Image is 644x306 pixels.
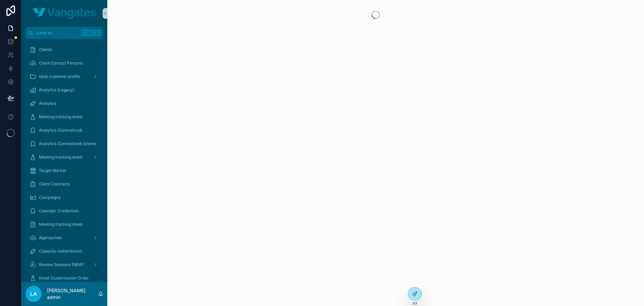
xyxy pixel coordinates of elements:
[39,168,66,173] span: Target Market
[30,290,37,298] span: la
[25,259,103,271] a: Review Sessions (NEW)
[81,30,93,36] span: Ctrl
[25,205,103,217] a: Calendar Credentials
[39,87,74,93] span: Analytics (Legacy)
[25,124,103,136] a: Analytics (Centralized)
[25,27,103,39] button: Jump to...CtrlK
[39,195,60,200] span: Campaigns
[39,141,96,146] span: Analytics (Centralized) (clone)
[25,57,103,69] a: Client Contact Persons
[39,128,82,133] span: Analytics (Centralized)
[25,44,103,56] a: Clients
[39,155,83,160] span: Meeting tracking sheet
[25,245,103,257] a: Capacity redistribution
[25,138,103,150] a: Analytics (Centralized) (clone)
[33,8,96,19] img: App logo
[39,249,82,254] span: Capacity redistribution
[25,97,103,110] a: Analytics
[39,114,83,120] span: Meeting tracking sheet
[39,74,80,79] span: Ideal customer profile
[21,39,107,282] div: scrollable content
[25,151,103,163] a: Meeting tracking sheet
[25,178,103,190] a: Client Contracts
[39,262,84,267] span: Review Sessions (NEW)
[39,181,70,187] span: Client Contracts
[47,287,98,301] p: [PERSON_NAME] admin
[39,222,83,227] span: Meeting tracking sheet
[39,60,83,66] span: Client Contact Persons
[25,71,103,83] a: Ideal customer profile
[25,218,103,230] a: Meeting tracking sheet
[95,30,100,36] span: K
[25,191,103,204] a: Campaigns
[39,101,56,106] span: Analytics
[39,47,52,52] span: Clients
[25,232,103,244] a: Approaches
[25,84,103,96] a: Analytics (Legacy)
[39,235,62,241] span: Approaches
[39,275,89,281] span: Email Clusterizatoin Order
[25,165,103,177] a: Target Market
[36,30,78,36] span: Jump to...
[39,208,79,214] span: Calendar Credentials
[25,272,103,284] a: Email Clusterizatoin Order
[25,111,103,123] a: Meeting tracking sheet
